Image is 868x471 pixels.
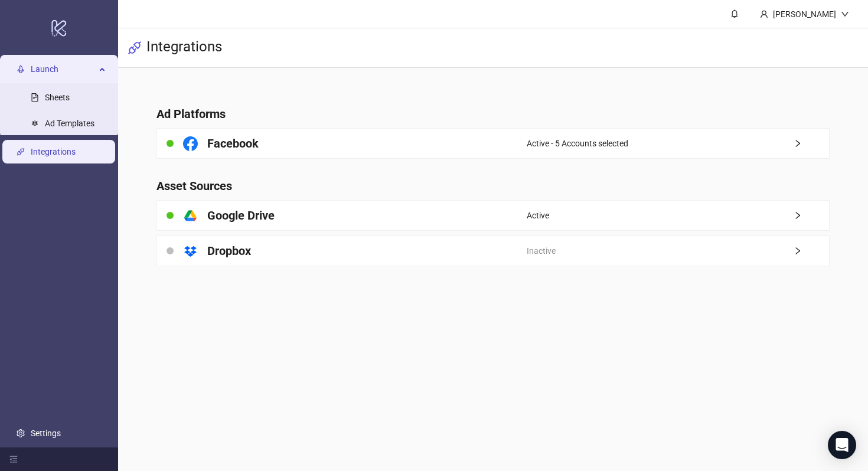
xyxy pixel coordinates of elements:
span: Launch [31,57,96,81]
span: api [128,41,142,55]
a: FacebookActive - 5 Accounts selectedright [156,128,830,159]
a: Sheets [45,93,70,102]
a: Integrations [31,147,76,156]
span: down [841,10,849,18]
span: Active - 5 Accounts selected [527,137,628,150]
a: Google DriveActiveright [156,200,830,231]
h4: Ad Platforms [156,106,830,122]
span: right [794,211,829,220]
span: menu-fold [9,455,18,463]
h3: Integrations [146,38,222,58]
span: rocket [17,65,25,73]
div: [PERSON_NAME] [768,8,841,21]
a: Ad Templates [45,119,94,128]
span: right [794,247,829,255]
h4: Asset Sources [156,178,830,194]
span: bell [730,9,739,18]
span: Inactive [527,244,556,257]
h4: Google Drive [207,207,275,224]
h4: Facebook [207,135,259,152]
span: user [760,10,768,18]
span: Active [527,209,549,222]
div: Open Intercom Messenger [828,431,856,459]
a: DropboxInactiveright [156,235,830,266]
h4: Dropbox [207,243,251,259]
a: Settings [31,429,61,438]
span: right [794,139,829,148]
